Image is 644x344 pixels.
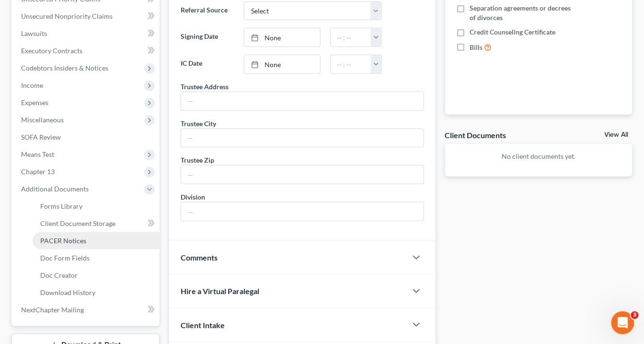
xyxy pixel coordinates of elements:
[181,92,424,110] input: --
[331,55,371,73] input: -- : --
[13,301,160,319] a: NextChapter Mailing
[21,47,82,55] span: Executory Contracts
[181,119,216,129] div: Trustee City
[244,55,320,73] a: None
[40,288,95,297] span: Download History
[40,237,86,245] span: PACER Notices
[33,249,160,267] a: Doc Form Fields
[181,166,424,184] input: --
[181,286,259,296] span: Hire a Virtual Paralegal
[40,202,82,210] span: Forms Library
[33,267,160,284] a: Doc Creator
[176,28,239,47] label: Signing Date
[40,219,115,227] span: Client Document Storage
[33,284,160,301] a: Download History
[176,1,239,21] label: Referral Source
[21,98,48,107] span: Expenses
[176,55,239,74] label: IC Date
[181,129,424,147] input: --
[40,254,90,262] span: Doc Form Fields
[611,311,634,334] iframe: Intercom live chat
[21,29,47,37] span: Lawsuits
[13,129,160,146] a: SOFA Review
[21,133,61,141] span: SOFA Review
[605,131,629,138] a: View All
[181,202,424,221] input: --
[470,27,556,37] span: Credit Counseling Certificate
[33,215,160,232] a: Client Document Storage
[33,232,160,249] a: PACER Notices
[21,306,84,314] span: NextChapter Mailing
[181,320,225,330] span: Client Intake
[21,12,113,20] span: Unsecured Nonpriority Claims
[21,64,108,72] span: Codebtors Insiders & Notices
[13,25,160,42] a: Lawsuits
[13,8,160,25] a: Unsecured Nonpriority Claims
[181,155,214,165] div: Trustee Zip
[21,185,89,193] span: Additional Documents
[21,167,55,176] span: Chapter 13
[13,42,160,59] a: Executory Contracts
[331,28,371,47] input: -- : --
[181,192,205,202] div: Division
[470,3,577,23] span: Separation agreements or decrees of divorces
[181,253,218,262] span: Comments
[453,152,625,161] p: No client documents yet.
[631,311,639,319] span: 3
[181,82,229,92] div: Trustee Address
[244,28,320,47] a: None
[33,198,160,215] a: Forms Library
[445,130,506,140] div: Client Documents
[21,81,43,89] span: Income
[470,43,483,52] span: Bills
[40,271,78,279] span: Doc Creator
[21,116,64,124] span: Miscellaneous
[21,150,54,158] span: Means Test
